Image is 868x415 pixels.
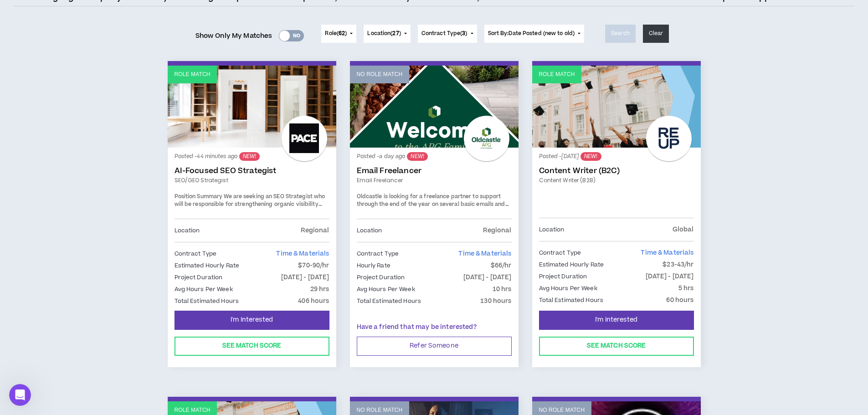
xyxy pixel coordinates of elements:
p: Project Duration [175,272,223,282]
span: Location ( ) [367,30,401,38]
iframe: Intercom live chat [9,384,31,406]
p: 406 hours [298,296,329,306]
button: Clear [643,25,669,43]
p: No Role Match [539,406,585,415]
p: Avg Hours Per Week [357,284,415,294]
button: Sort By:Date Posted (new to old) [484,25,585,43]
p: Contract Type [357,249,399,259]
button: Contract Type(3) [418,25,477,43]
p: Posted - 44 minutes ago [175,152,329,161]
p: No Role Match [357,70,403,79]
span: 3 [462,30,465,37]
span: We are seeking an SEO Strategist who will be responsible for strengthening organic visibility and... [175,193,325,289]
p: Total Estimated Hours [539,295,604,305]
p: Role Match [175,406,211,415]
span: Role ( ) [325,30,347,38]
p: Regional [483,225,511,236]
p: 10 hrs [493,284,512,294]
p: Contract Type [539,248,581,258]
span: Contract Type ( ) [421,30,467,38]
p: 5 hrs [678,283,694,293]
p: Role Match [175,70,211,79]
span: Sort By: Date Posted (new to old) [488,30,575,37]
a: Email Freelancer [357,176,512,184]
p: $70-90/hr [298,261,329,271]
span: I'm Interested [595,316,637,324]
p: Location [357,225,382,236]
button: Search [605,25,636,43]
p: $66/hr [491,261,512,271]
span: Time & Materials [458,249,511,258]
p: Regional [301,225,329,236]
a: No Role Match [350,66,519,148]
button: See Match Score [539,337,694,356]
p: Hourly Rate [357,261,390,271]
p: Total Estimated Hours [357,296,421,306]
p: Avg Hours Per Week [175,284,233,294]
p: Role Match [539,70,575,79]
p: 29 hrs [310,284,329,294]
sup: NEW! [239,152,260,161]
sup: NEW! [407,152,427,161]
p: [DATE] - [DATE] [646,272,694,282]
p: $23-43/hr [663,260,693,270]
span: Time & Materials [276,249,329,258]
a: Email Freelancer [357,166,512,175]
button: See Match Score [175,337,329,356]
p: No Role Match [357,406,403,415]
a: Role Match [532,66,701,148]
a: AI-Focused SEO Strategist [175,166,329,175]
p: Have a friend that may be interested? [357,323,512,332]
a: Content Writer (B2C) [539,166,694,175]
p: Posted - [DATE] [539,152,694,161]
span: Time & Materials [641,248,693,257]
p: [DATE] - [DATE] [463,272,512,282]
p: Project Duration [539,272,587,282]
p: Project Duration [357,272,405,282]
button: I'm Interested [175,311,329,330]
button: Location(27) [364,25,410,43]
p: 130 hours [480,296,511,306]
p: [DATE] - [DATE] [281,272,329,282]
span: 27 [392,30,399,37]
a: Content Writer (B2B) [539,176,694,184]
p: Estimated Hourly Rate [539,260,604,270]
p: Posted - a day ago [357,152,512,161]
sup: NEW! [580,152,601,161]
a: Role Match [168,66,336,148]
button: Refer Someone [357,337,512,356]
button: I'm Interested [539,311,694,330]
button: Role(62) [321,25,356,43]
p: Estimated Hourly Rate [175,261,240,271]
a: SEO/GEO Strategist [175,176,329,184]
p: Avg Hours Per Week [539,283,597,293]
p: Total Estimated Hours [175,296,239,306]
span: 62 [339,30,345,37]
p: 60 hours [666,295,693,305]
span: Show Only My Matches [195,29,272,43]
span: Oldcastle is looking for a freelance partner to support through the end of the year on several ba... [357,193,509,216]
p: Global [673,225,694,235]
strong: Position Summary [175,193,223,200]
span: I'm Interested [231,316,273,324]
p: Contract Type [175,249,217,259]
p: Location [175,225,200,236]
p: Location [539,225,565,235]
